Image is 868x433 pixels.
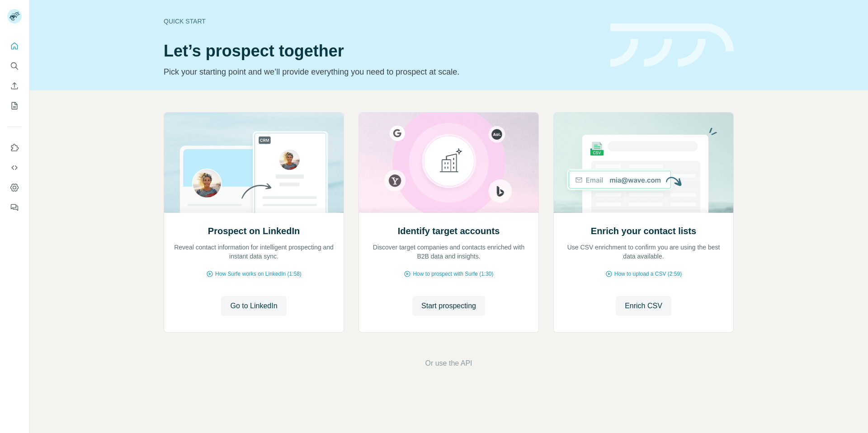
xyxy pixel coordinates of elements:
h2: Prospect on LinkedIn [208,225,300,237]
button: Enrich CSV [7,78,22,94]
span: Enrich CSV [625,301,662,311]
img: Identify target accounts [359,113,539,213]
button: Start prospecting [412,296,485,316]
p: Reveal contact information for intelligent prospecting and instant data sync. [173,243,335,261]
img: Prospect on LinkedIn [164,113,344,213]
h2: Enrich your contact lists [591,225,696,237]
p: Discover target companies and contacts enriched with B2B data and insights. [368,243,529,261]
img: banner [610,24,734,67]
span: How Surfe works on LinkedIn (1:58) [215,270,302,278]
button: Go to LinkedIn [221,296,286,316]
span: Start prospecting [421,301,476,311]
p: Pick your starting point and we’ll provide everything you need to prospect at scale. [164,66,599,78]
button: My lists [7,98,22,114]
button: Feedback [7,199,22,216]
img: Enrich your contact lists [553,113,734,213]
button: Quick start [7,38,22,54]
button: Search [7,58,22,74]
button: Enrich CSV [616,296,671,316]
button: Or use the API [425,358,472,369]
span: How to upload a CSV (2:59) [614,270,682,278]
span: Go to LinkedIn [230,301,277,311]
button: Use Surfe API [7,160,22,176]
div: Quick start [164,17,599,26]
span: How to prospect with Surfe (1:30) [413,270,493,278]
button: Use Surfe on LinkedIn [7,140,22,156]
p: Use CSV enrichment to confirm you are using the best data available. [563,243,724,261]
h2: Identify target accounts [398,225,500,237]
h1: Let’s prospect together [164,42,599,60]
button: Dashboard [7,179,22,196]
